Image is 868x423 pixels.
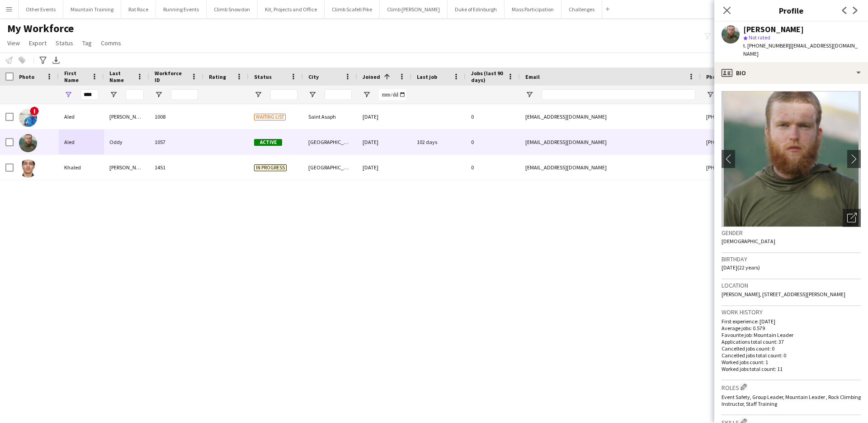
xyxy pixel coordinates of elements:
span: First Name [64,70,88,83]
div: 1451 [149,155,203,180]
button: Rat Race [121,0,156,18]
app-action-btn: Export XLSX [51,55,61,66]
input: Joined Filter Input [379,89,406,100]
div: Khaled [59,155,104,180]
h3: Roles [722,382,861,392]
h3: Location [722,281,861,289]
p: Favourite job: Mountain Leader [722,332,861,338]
button: Open Filter Menu [525,91,533,99]
p: Worked jobs count: 1 [722,359,861,365]
img: Aled Oddy [19,134,37,152]
h3: Profile [714,5,868,16]
span: Waiting list [254,114,286,120]
span: Tag [82,39,92,47]
div: 0 [466,130,520,154]
p: Average jobs: 0.579 [722,325,861,332]
div: [EMAIL_ADDRESS][DOMAIN_NAME] [520,155,701,180]
input: Workforce ID Filter Input [171,89,198,100]
div: Bio [714,62,868,84]
div: 102 days [411,130,466,154]
h3: Work history [722,308,861,316]
span: View [7,39,20,47]
button: Climb Scafell Pike [325,0,380,18]
button: Running Events [156,0,207,18]
span: Active [254,139,282,146]
h3: Gender [722,229,861,237]
div: [PHONE_NUMBER] [701,155,816,180]
div: 0 [466,155,520,180]
div: [PHONE_NUMBER] [701,130,816,154]
span: My Workforce [7,22,74,35]
button: Open Filter Menu [109,91,118,99]
h3: Birthday [722,255,861,263]
span: Email [525,73,540,80]
button: Open Filter Menu [155,91,163,99]
div: Saint Asaph [303,104,357,129]
div: [EMAIL_ADDRESS][DOMAIN_NAME] [520,104,701,129]
span: City [308,73,319,80]
div: [DATE] [357,104,411,129]
span: Rating [209,73,226,80]
div: [PERSON_NAME] [104,104,149,129]
p: Cancelled jobs total count: 0 [722,352,861,359]
a: Tag [79,37,95,49]
span: Not rated [749,34,770,41]
button: Mass Participation [505,0,561,18]
a: View [4,37,24,49]
span: Workforce ID [155,70,187,83]
div: 0 [466,104,520,129]
button: Open Filter Menu [706,91,714,99]
button: Open Filter Menu [308,91,316,99]
div: [PERSON_NAME] [743,25,804,34]
button: Open Filter Menu [64,91,72,99]
a: Status [52,37,77,49]
p: Cancelled jobs count: 0 [722,345,861,352]
span: | [EMAIL_ADDRESS][DOMAIN_NAME] [743,42,858,57]
button: Open Filter Menu [363,91,371,99]
span: In progress [254,164,287,171]
button: Climb Snowdon [207,0,258,18]
input: Email Filter Input [542,89,695,100]
div: Aled [59,130,104,154]
button: Mountain Training [63,0,121,18]
div: [EMAIL_ADDRESS][DOMAIN_NAME] [520,130,701,154]
input: City Filter Input [325,89,352,100]
input: Last Name Filter Input [126,89,144,100]
p: First experience: [DATE] [722,318,861,325]
input: First Name Filter Input [80,89,99,100]
div: [PERSON_NAME] [104,155,149,180]
span: t. [PHONE_NUMBER] [743,42,790,49]
div: [GEOGRAPHIC_DATA] [303,155,357,180]
div: [GEOGRAPHIC_DATA] [303,130,357,154]
span: Event Safety, Group Leader, Mountain Leader , Rock Climbing Instructor, Staff Training [722,394,861,407]
span: Photo [19,73,34,80]
span: ! [30,106,39,115]
p: Applications total count: 37 [722,338,861,345]
button: Open Filter Menu [254,91,262,99]
div: 1008 [149,104,203,129]
button: Other Events [19,0,63,18]
span: Comms [101,39,121,47]
span: [DATE] (22 years) [722,264,760,271]
p: Worked jobs total count: 11 [722,365,861,372]
button: Challenges [561,0,602,18]
span: [DEMOGRAPHIC_DATA] [722,238,775,245]
a: Export [25,37,50,49]
input: Status Filter Input [270,89,297,100]
div: [PHONE_NUMBER] [701,104,816,129]
span: [PERSON_NAME], [STREET_ADDRESS][PERSON_NAME] [722,291,845,298]
div: Open photos pop-in [843,209,861,227]
span: Last Name [109,70,133,83]
span: Status [56,39,73,47]
div: [DATE] [357,155,411,180]
span: Status [254,73,272,80]
span: Jobs (last 90 days) [471,70,504,83]
span: Export [29,39,47,47]
div: Oddy [104,130,149,154]
span: Phone [706,73,722,80]
div: Aled [59,104,104,129]
div: [DATE] [357,130,411,154]
app-action-btn: Advanced filters [38,55,48,66]
button: Duke of Edinburgh [448,0,505,18]
span: Joined [363,73,380,80]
